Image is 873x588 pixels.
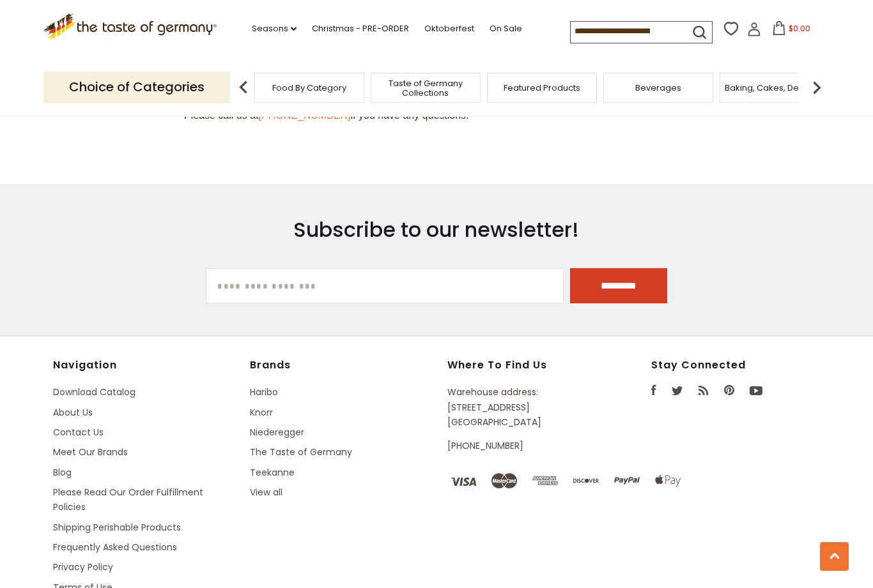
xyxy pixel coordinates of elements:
[447,359,593,372] h4: Where to find us
[789,23,810,34] span: $0.00
[53,541,177,554] a: Frequently Asked Questions
[231,75,256,100] img: previous arrow
[250,386,278,398] a: Haribo
[252,22,297,36] a: Seasons
[312,22,409,36] a: Christmas - PRE-ORDER
[375,79,477,98] a: Taste of Germany Collections
[53,406,93,419] a: About Us
[53,466,72,479] a: Blog
[250,446,352,458] a: The Taste of Germany
[764,21,818,40] button: $0.00
[53,446,128,458] a: Meet Our Brands
[651,359,820,372] h4: Stay Connected
[206,217,667,243] h3: Subscribe to our newsletter!
[43,72,230,103] p: Choice of Categories
[447,439,523,452] a: [PHONE_NUMBER]
[424,22,474,36] a: Oktoberfest
[250,406,273,419] a: Knorr
[635,83,681,93] a: Beverages
[53,521,181,534] a: Shipping Perishable Products
[490,22,522,36] a: On Sale
[53,386,135,398] a: Download Catalog
[250,359,434,372] h4: Brands
[184,110,469,121] span: Please call us at if you have any questions.
[53,486,203,513] a: Please Read Our Order Fulfillment Policies
[250,466,295,479] a: Teekanne
[53,561,113,573] a: Privacy Policy
[447,385,593,430] p: Warehouse address: [STREET_ADDRESS] [GEOGRAPHIC_DATA]
[53,359,237,372] h4: Navigation
[53,426,104,439] a: Contact Us
[504,83,580,93] a: Featured Products
[250,486,282,499] a: View all
[272,83,346,93] a: Food By Category
[259,110,351,121] a: [PHONE_NUMBER]
[725,83,824,93] a: Baking, Cakes, Desserts
[250,426,304,439] a: Niederegger
[804,75,830,100] img: next arrow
